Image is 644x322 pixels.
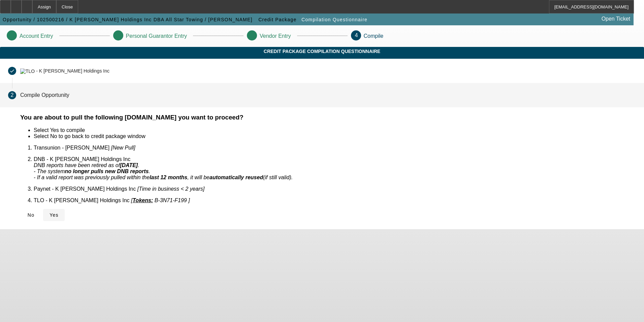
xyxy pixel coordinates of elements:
p: TLO - K [PERSON_NAME] Holdings Inc [34,197,636,204]
button: No [20,209,42,221]
span: 2 [11,92,14,98]
i: [Time in business < 2 years] [137,186,205,192]
span: Credit Package Compilation Questionnaire [5,49,639,54]
i: DNB reports have been retired as of . - The system . - If a valid report was previously pulled wi... [34,162,293,180]
button: Compilation Questionnaire [300,14,369,26]
span: Yes [50,212,59,218]
i: [ ] [131,197,190,203]
i: [New Pull] [111,145,135,151]
p: Account Entry [20,33,53,39]
p: Vendor Entry [260,33,291,39]
span: Compilation Questionnaire [301,17,367,22]
p: Personal Guarantor Entry [126,33,187,39]
span: B-3N71-F199 [155,197,187,203]
p: Compile [364,33,384,39]
button: Credit Package [257,14,298,26]
p: Paynet - K [PERSON_NAME] Holdings Inc [34,186,636,192]
p: DNB - K [PERSON_NAME] Holdings Inc [34,156,636,181]
span: Opportunity / 102500216 / K [PERSON_NAME] Holdings Inc DBA All Star Towing / [PERSON_NAME] [3,17,253,22]
strong: [DATE] [120,162,138,168]
div: - K [PERSON_NAME] Holdings Inc [36,69,109,74]
h3: You are about to pull the following [DOMAIN_NAME] you want to proceed? [20,114,636,121]
mat-icon: done [9,68,15,74]
li: Select Yes to compile [34,127,636,133]
a: Open Ticket [599,13,633,25]
strong: no longer pulls new DNB reports [65,168,149,174]
span: Credit Package [258,17,296,22]
p: Transunion - [PERSON_NAME] [34,145,636,151]
strong: last 12 months [150,175,187,180]
strong: automatically reused [210,175,263,180]
u: Tokens: [132,197,153,203]
img: TLO [20,69,35,74]
p: Compile Opportunity [20,92,69,98]
li: Select No to go back to credit package window [34,133,636,139]
button: Yes [43,209,65,221]
span: No [28,212,34,218]
span: 4 [355,32,358,38]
